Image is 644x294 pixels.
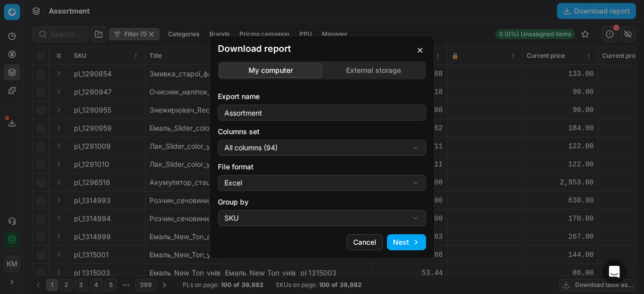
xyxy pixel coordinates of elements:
button: My computer [219,63,322,77]
label: Columns set [218,127,426,137]
button: Cancel [347,234,383,250]
label: Group by [218,197,426,207]
h2: Download report [218,44,426,53]
label: Export name [218,91,426,102]
button: Next [387,234,426,250]
button: External storage [322,63,425,77]
label: File format [218,162,426,172]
